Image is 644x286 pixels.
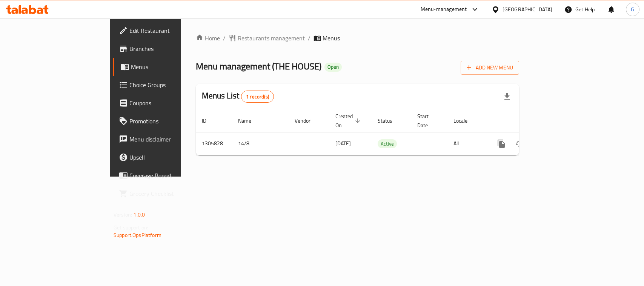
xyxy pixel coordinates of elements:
[461,61,519,75] button: Add New Menu
[324,64,342,70] span: Open
[447,132,486,155] td: All
[308,34,310,43] li: /
[324,63,342,72] div: Open
[113,40,217,58] a: Branches
[421,5,467,14] div: Menu-management
[196,58,321,75] span: Menu management ( THE HOUSE )
[129,26,211,35] span: Edit Restaurant
[113,148,217,166] a: Upsell
[453,116,477,125] span: Locale
[113,112,217,130] a: Promotions
[129,135,211,144] span: Menu disclaimer
[129,44,211,53] span: Branches
[129,171,211,180] span: Coverage Report
[498,88,516,106] div: Export file
[202,90,274,103] h2: Menus List
[295,116,320,125] span: Vendor
[503,5,552,14] div: [GEOGRAPHIC_DATA]
[241,93,274,100] span: 1 record(s)
[323,34,340,43] span: Menus
[114,210,132,220] span: Version:
[411,132,447,155] td: -
[133,210,145,220] span: 1.0.0
[467,63,513,72] span: Add New Menu
[113,130,217,148] a: Menu disclaimer
[223,34,226,43] li: /
[113,76,217,94] a: Choice Groups
[378,140,397,148] span: Active
[113,185,217,203] a: Grocery Checklist
[131,62,211,71] span: Menus
[129,80,211,89] span: Choice Groups
[129,117,211,126] span: Promotions
[335,112,363,130] span: Created On
[335,138,351,148] span: [DATE]
[229,34,305,43] a: Restaurants management
[241,91,274,103] div: Total records count
[510,135,529,153] button: Change Status
[129,98,211,108] span: Coupons
[238,116,261,125] span: Name
[113,166,217,185] a: Coverage Report
[129,189,211,198] span: Grocery Checklist
[238,34,305,43] span: Restaurants management
[232,132,289,155] td: 14/8
[114,230,161,240] a: Support.OpsPlatform
[113,58,217,76] a: Menus
[378,139,397,148] div: Active
[129,153,211,162] span: Upsell
[417,112,438,130] span: Start Date
[113,22,217,40] a: Edit Restaurant
[114,223,148,232] span: Get support on:
[113,94,217,112] a: Coupons
[196,34,519,43] nav: breadcrumb
[631,5,634,14] span: G
[202,116,216,125] span: ID
[196,109,571,155] table: enhanced table
[378,116,402,125] span: Status
[486,109,571,132] th: Actions
[492,135,510,153] button: more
